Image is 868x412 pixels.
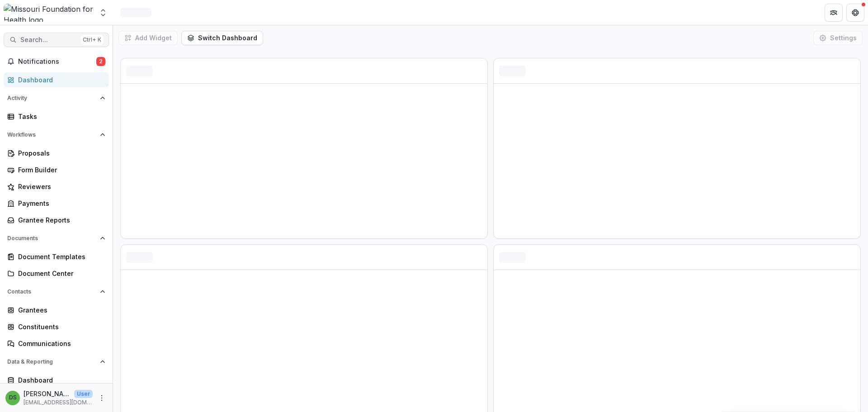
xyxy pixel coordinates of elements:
[97,4,109,22] button: Open entity switcher
[4,284,109,299] button: Open Contacts
[4,128,109,142] button: Open Workflows
[7,359,96,365] span: Data & Reporting
[825,4,843,22] button: Partners
[4,162,109,177] a: Form Builder
[9,395,17,401] div: Deena Lauver Scotti
[4,213,109,227] a: Grantee Reports
[4,373,109,388] a: Dashboard
[181,31,263,45] button: Switch Dashboard
[4,231,109,246] button: Open Documents
[4,54,109,69] button: Notifications2
[18,165,102,175] div: Form Builder
[18,305,102,315] div: Grantees
[4,355,109,369] button: Open Data & Reporting
[24,398,93,407] p: [EMAIL_ADDRESS][DOMAIN_NAME]
[18,252,102,261] div: Document Templates
[18,269,102,278] div: Document Center
[846,4,864,22] button: Get Help
[81,35,103,45] div: Ctrl + K
[4,319,109,334] a: Constituents
[96,393,107,403] button: More
[18,199,102,208] div: Payments
[18,322,102,331] div: Constituents
[4,91,109,105] button: Open Activity
[7,289,96,295] span: Contacts
[4,146,109,161] a: Proposals
[4,303,109,317] a: Grantees
[24,389,71,398] p: [PERSON_NAME]
[4,179,109,194] a: Reviewers
[18,58,96,66] span: Notifications
[813,31,863,45] button: Settings
[4,196,109,211] a: Payments
[4,266,109,281] a: Document Center
[18,112,102,121] div: Tasks
[118,31,178,45] button: Add Widget
[7,235,96,242] span: Documents
[117,6,155,19] nav: breadcrumb
[18,215,102,225] div: Grantee Reports
[74,390,93,398] p: User
[20,36,77,44] span: Search...
[18,182,102,191] div: Reviewers
[4,72,109,87] a: Dashboard
[4,4,93,22] img: Missouri Foundation for Health logo
[18,75,102,85] div: Dashboard
[4,33,109,47] button: Search...
[18,148,102,158] div: Proposals
[18,339,102,348] div: Communications
[7,132,96,138] span: Workflows
[96,57,105,66] span: 2
[4,109,109,124] a: Tasks
[4,336,109,351] a: Communications
[18,375,102,385] div: Dashboard
[7,95,96,101] span: Activity
[4,249,109,264] a: Document Templates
